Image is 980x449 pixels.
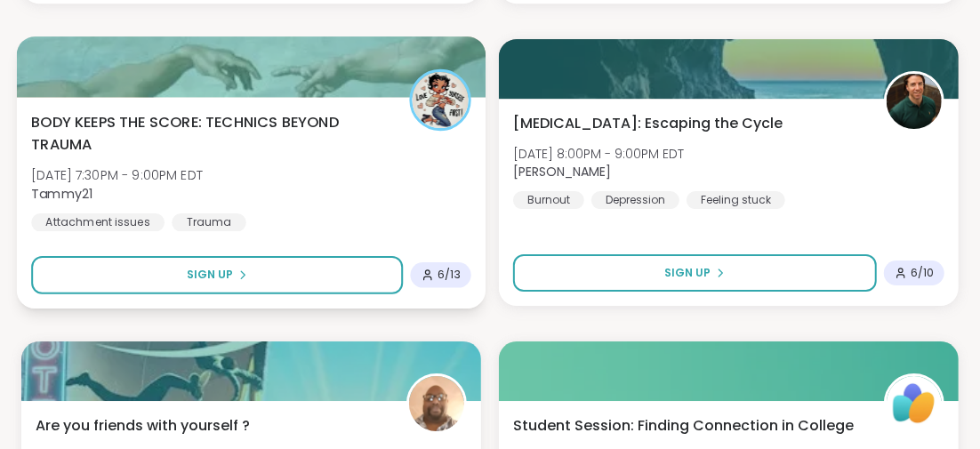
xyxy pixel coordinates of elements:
div: Burnout [513,191,584,209]
span: [DATE] 8:00PM - 9:00PM EDT [513,145,684,163]
button: Sign Up [31,256,403,294]
span: Sign Up [665,265,711,281]
div: Trauma [172,213,246,231]
span: Student Session: Finding Connection in College [513,415,854,437]
div: Feeling stuck [687,191,785,209]
div: Depression [591,191,679,209]
span: [DATE] 7:30PM - 9:00PM EDT [31,166,203,184]
span: 6 / 13 [438,268,460,282]
div: Attachment issues [31,213,165,231]
span: Are you friends with yourself ? [36,415,250,437]
span: BODY KEEPS THE SCORE: TECHNICS BEYOND TRAUMA [31,111,390,155]
img: Tammy21 [413,72,469,128]
b: Tammy21 [31,184,92,202]
span: [MEDICAL_DATA]: Escaping the Cycle [513,113,783,134]
span: 6 / 10 [911,266,934,280]
img: ShareWell [887,376,942,431]
b: [PERSON_NAME] [513,163,611,180]
img: Mike [887,74,942,129]
span: Sign Up [187,267,234,283]
img: dougr2026 [409,376,464,431]
button: Sign Up [513,254,877,292]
